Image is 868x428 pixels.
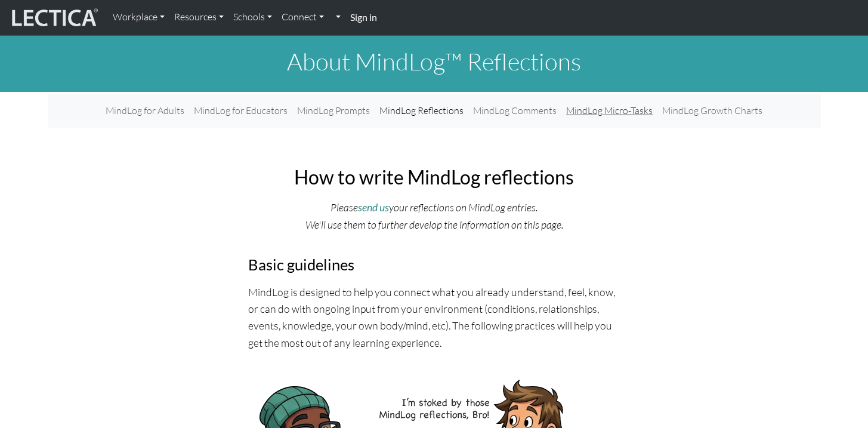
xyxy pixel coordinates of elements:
strong: Sign in [350,11,377,23]
a: MindLog Reflections [375,98,468,123]
a: Resources [169,5,228,30]
a: MindLog Comments [468,98,561,123]
a: MindLog Growth Charts [657,98,767,123]
a: MindLog Prompts [292,98,375,123]
h1: About MindLog™ Reflections [48,47,821,76]
a: Connect [277,5,329,30]
h2: How to write MindLog reflections [248,166,620,189]
a: MindLog for Educators [189,98,292,123]
p: MindLog is designed to help you connect what you already understand, feel, know, or can do with o... [248,284,620,351]
i: We'll use them to further develop the information on this page. [305,218,563,231]
a: Schools [228,5,277,30]
h3: Basic guidelines [248,255,620,274]
a: send us [358,201,389,214]
i: your reflections on MindLog entries. [389,201,538,214]
a: Workplace [108,5,169,30]
a: Sign in [345,5,382,30]
i: Please [330,201,358,214]
img: lecticalive [9,7,98,29]
a: MindLog for Adults [101,98,189,123]
a: MindLog Micro-Tasks [561,98,657,123]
